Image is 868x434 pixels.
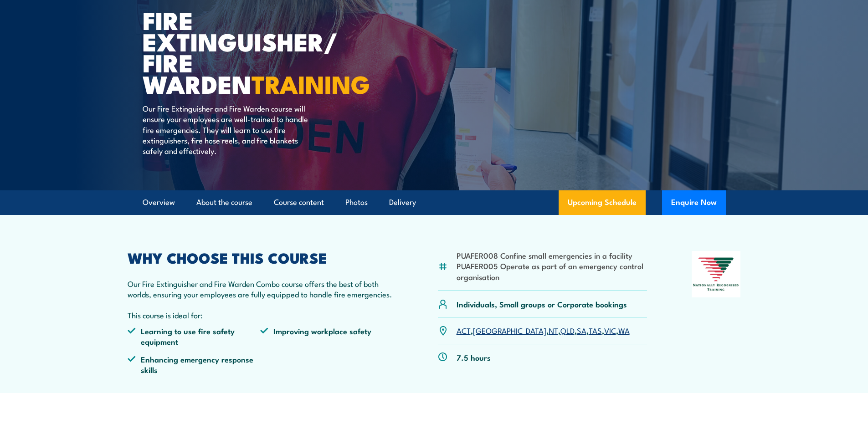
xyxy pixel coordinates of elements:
[457,325,630,336] p: , , , , , , ,
[589,325,602,336] a: TAS
[457,260,647,282] li: PUAFER005 Operate as part of an emergency control organisation
[604,325,616,336] a: VIC
[662,190,726,215] button: Enquire Now
[143,103,309,156] p: Our Fire Extinguisher and Fire Warden course will ensure your employees are well-trained to handl...
[473,325,546,336] a: [GEOGRAPHIC_DATA]
[457,352,491,363] p: 7.5 hours
[559,190,646,215] a: Upcoming Schedule
[560,325,575,336] a: QLD
[457,250,647,260] li: PUAFER008 Confine small emergencies in a facility
[457,299,627,309] p: Individuals, Small groups or Corporate bookings
[128,326,261,347] li: Learning to use fire safety equipment
[143,9,368,94] h1: Fire Extinguisher/ Fire Warden
[128,310,394,320] p: This course is ideal for:
[128,354,261,375] li: Enhancing emergency response skills
[618,325,630,336] a: WA
[549,325,558,336] a: NT
[252,64,370,102] strong: TRAINING
[345,190,368,214] a: Photos
[692,251,741,297] img: Nationally Recognised Training logo.
[457,325,471,336] a: ACT
[128,251,394,264] h2: WHY CHOOSE THIS COURSE
[196,190,252,214] a: About the course
[260,326,393,347] li: Improving workplace safety
[274,190,324,214] a: Course content
[128,278,394,300] p: Our Fire Extinguisher and Fire Warden Combo course offers the best of both worlds, ensuring your ...
[143,190,175,214] a: Overview
[389,190,416,214] a: Delivery
[577,325,586,336] a: SA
